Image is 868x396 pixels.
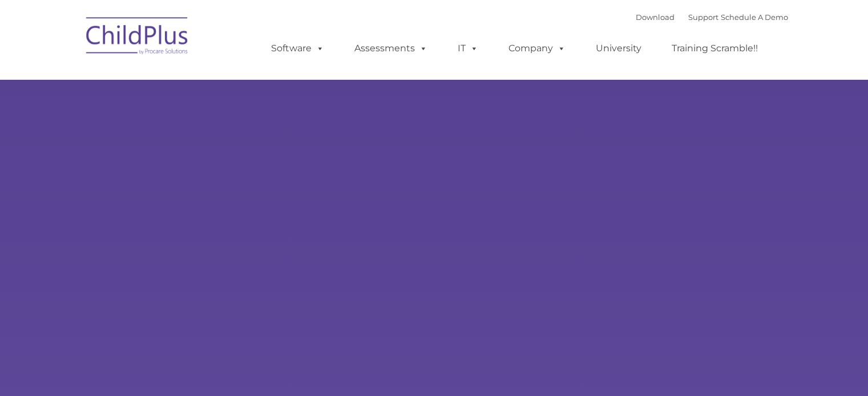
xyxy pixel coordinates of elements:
[446,37,490,60] a: IT
[688,13,718,22] a: Support
[660,37,769,60] a: Training Scramble!!
[260,37,336,60] a: Software
[636,13,788,22] font: |
[584,37,653,60] a: University
[497,37,577,60] a: Company
[721,13,788,22] a: Schedule A Demo
[80,9,195,66] img: ChildPlus by Procare Solutions
[636,13,675,22] a: Download
[343,37,439,60] a: Assessments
